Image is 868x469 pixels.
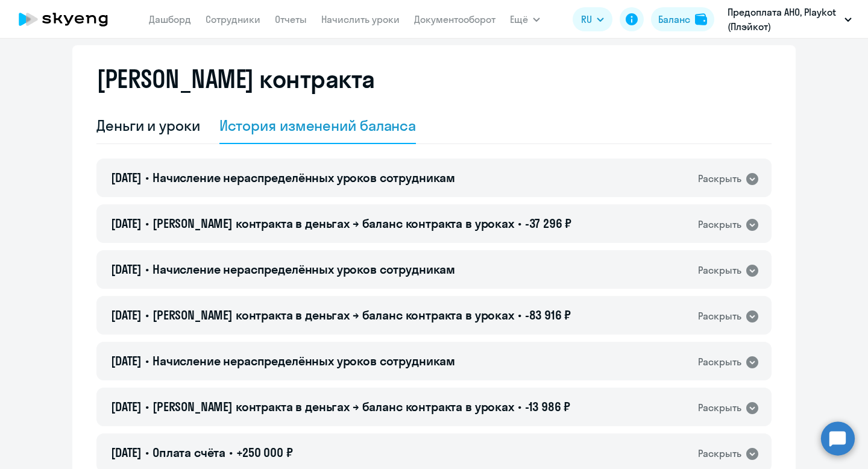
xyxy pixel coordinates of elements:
span: [DATE] [111,170,142,185]
a: Сотрудники [206,13,260,25]
span: • [145,399,149,414]
span: [PERSON_NAME] контракта в деньгах → баланс контракта в уроках [153,399,514,414]
a: Дашборд [149,13,191,25]
span: Начисление нераспределённых уроков сотрудникам [153,353,455,368]
p: Предоплата АНО, Playkot (Плэйкот) [728,5,840,34]
span: • [145,445,149,460]
span: • [518,307,521,323]
img: balance [695,13,707,25]
button: Балансbalance [651,7,714,31]
div: Деньги и уроки [96,116,200,135]
h2: [PERSON_NAME] контракта [96,65,375,93]
div: Раскрыть [698,354,741,370]
div: Раскрыть [698,171,741,186]
span: • [518,399,521,414]
span: -83 916 ₽ [525,307,571,323]
button: Предоплата АНО, Playkot (Плэйкот) [722,5,858,34]
div: Раскрыть [698,217,741,232]
span: Начисление нераспределённых уроков сотрудникам [153,170,455,185]
span: • [145,170,149,185]
span: -37 296 ₽ [525,216,572,231]
span: • [145,353,149,368]
div: История изменений баланса [219,116,417,135]
a: Документооборот [414,13,495,25]
a: Отчеты [275,13,307,25]
span: [DATE] [111,307,142,323]
span: Ещё [510,12,528,27]
div: Раскрыть [698,400,741,415]
span: -13 986 ₽ [525,399,571,414]
a: Начислить уроки [321,13,400,25]
span: +250 000 ₽ [236,445,293,460]
button: Ещё [510,7,540,31]
span: Начисление нераспределённых уроков сотрудникам [153,262,455,277]
span: • [145,262,149,277]
div: Баланс [658,12,690,27]
div: Раскрыть [698,309,741,324]
span: [DATE] [111,353,142,368]
button: RU [573,7,612,31]
span: [PERSON_NAME] контракта в деньгах → баланс контракта в уроках [153,216,514,231]
span: • [145,216,149,231]
span: • [229,445,233,460]
span: [DATE] [111,262,142,277]
span: RU [581,12,592,27]
div: Раскрыть [698,263,741,278]
span: [DATE] [111,445,142,460]
span: [PERSON_NAME] контракта в деньгах → баланс контракта в уроках [153,307,514,323]
span: • [145,307,149,323]
div: Раскрыть [698,446,741,461]
span: [DATE] [111,399,142,414]
span: • [518,216,521,231]
span: [DATE] [111,216,142,231]
span: Оплата счёта [153,445,225,460]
